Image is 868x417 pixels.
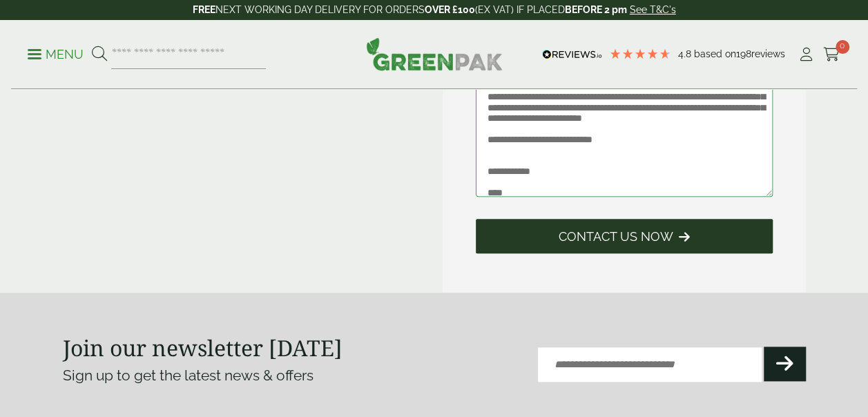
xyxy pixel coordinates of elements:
[542,50,602,59] img: REVIEWS.io
[678,48,694,59] span: 4.8
[425,4,475,15] strong: OVER £100
[28,46,84,63] p: Menu
[798,48,815,61] i: My Account
[193,4,215,15] strong: FREE
[630,4,676,15] a: See T&C's
[559,229,673,244] span: Contact Us Now
[366,37,503,70] img: GreenPak Supplies
[63,333,343,362] strong: Join our newsletter [DATE]
[28,46,84,60] a: Menu
[694,48,736,59] span: Based on
[476,219,773,253] button: Contact Us Now
[565,4,627,15] strong: BEFORE 2 pm
[736,48,751,59] span: 198
[751,48,785,59] span: reviews
[609,48,671,60] div: 4.79 Stars
[63,365,397,387] p: Sign up to get the latest news & offers
[823,48,840,61] i: Cart
[836,40,849,54] span: 0
[823,44,840,65] a: 0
